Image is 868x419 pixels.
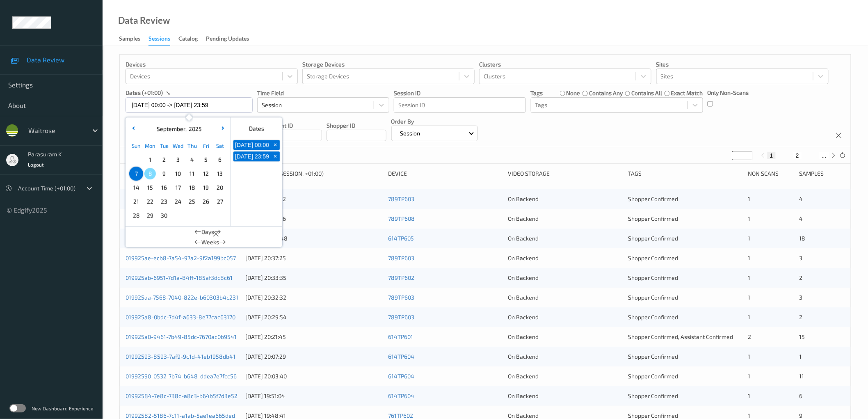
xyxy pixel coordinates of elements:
span: 6 [214,154,226,165]
span: 28 [130,210,142,221]
span: 5 [200,154,212,165]
div: Timestamp (Session, +01:00) [245,169,382,178]
div: On Backend [508,293,622,302]
span: 22 [144,196,156,207]
span: 1 [748,353,750,360]
span: Shopper Confirmed [628,235,678,242]
div: Sessions [148,34,170,46]
div: Choose Monday September 08 of 2025 [143,167,157,181]
div: Video Storage [508,169,622,178]
span: 19 [200,182,212,193]
span: 4 [799,195,803,202]
p: Tags [531,89,543,97]
div: On Backend [508,234,622,243]
div: Pending Updates [206,34,249,45]
span: 9 [799,412,803,419]
span: + [271,152,280,161]
div: Choose Monday September 15 of 2025 [143,181,157,195]
div: [DATE] 20:54:16 [245,215,382,223]
div: Choose Saturday September 27 of 2025 [213,195,227,208]
div: Choose Friday September 05 of 2025 [199,153,213,167]
span: 3 [172,154,184,165]
div: Sat [213,139,227,153]
button: 2 [793,152,802,159]
span: Shopper Confirmed, Assistant Confirmed [628,333,733,340]
p: Order By [391,117,478,126]
span: 1 [748,314,750,321]
div: Choose Wednesday September 17 of 2025 [171,181,185,195]
div: On Backend [508,254,622,262]
span: 29 [144,210,156,221]
span: Shopper Confirmed [628,353,678,360]
a: Pending Updates [206,33,257,45]
span: 16 [158,182,170,193]
div: Choose Thursday September 18 of 2025 [185,181,199,195]
span: 1 [748,235,750,242]
span: 3 [799,254,803,261]
span: 15 [144,182,156,193]
a: 019925ab-6951-7d1a-84ff-185af3dc8c61 [126,274,233,281]
div: Choose Wednesday September 24 of 2025 [171,195,185,208]
span: 17 [172,182,184,193]
p: dates (+01:00) [126,89,163,97]
div: [DATE] 20:33:35 [245,274,382,282]
div: On Backend [508,372,622,380]
span: 3 [799,294,803,301]
p: Storage Devices [302,60,475,69]
span: Shopper Confirmed [628,392,678,399]
span: 4 [799,215,803,222]
span: 11 [186,168,198,179]
a: 761TP602 [388,412,413,419]
button: + [271,140,280,150]
a: 789TP608 [388,215,415,222]
span: 2 [799,274,803,281]
a: 789TP603 [388,294,414,301]
div: Choose Sunday September 28 of 2025 [129,208,143,222]
label: exact match [671,89,703,97]
a: 614TP601 [388,333,413,340]
div: Choose Wednesday September 10 of 2025 [171,167,185,181]
a: 01992584-7e8c-738c-a8c3-b64b5f7d3e52 [126,392,238,399]
a: 019925ae-ecb8-7a54-97a2-9f2a199bc057 [126,254,236,261]
span: Shopper Confirmed [628,314,678,321]
div: Choose Friday September 12 of 2025 [199,167,213,181]
p: Session ID [394,89,526,97]
div: On Backend [508,353,622,361]
div: [DATE] 20:37:25 [245,254,382,262]
label: none [566,89,580,97]
p: Session [397,129,423,137]
span: 18 [799,235,806,242]
div: [DATE] 20:03:40 [245,372,382,380]
div: [DATE] 20:32:32 [245,293,382,302]
span: 12 [200,168,212,179]
div: Choose Monday September 29 of 2025 [143,208,157,222]
a: 01992593-8593-7af9-9c1d-41eb1958db41 [126,353,235,360]
a: 789TP603 [388,195,414,202]
div: Choose Saturday September 13 of 2025 [213,167,227,181]
span: Shopper Confirmed [628,195,678,202]
div: Non Scans [748,169,793,178]
div: Choose Tuesday September 09 of 2025 [157,167,171,181]
span: 1 [748,254,750,261]
div: Choose Saturday October 04 of 2025 [213,208,227,222]
span: September [154,125,185,132]
p: Time Field [257,89,389,97]
a: 019925a8-0bdc-7d4f-a633-8e77cac63170 [126,314,235,321]
div: Choose Saturday September 06 of 2025 [213,153,227,167]
div: Choose Thursday September 25 of 2025 [185,195,199,208]
div: Choose Sunday September 14 of 2025 [129,181,143,195]
a: 614TP604 [388,392,414,399]
button: [DATE] 00:00 [233,140,271,150]
div: Choose Sunday August 31 of 2025 [129,153,143,167]
a: 614TP604 [388,353,414,360]
div: On Backend [508,392,622,400]
div: Choose Tuesday September 02 of 2025 [157,153,171,167]
span: 1 [144,154,156,165]
span: 23 [158,196,170,207]
span: 13 [214,168,226,179]
div: Choose Friday September 19 of 2025 [199,181,213,195]
div: Thu [185,139,199,153]
div: Tue [157,139,171,153]
span: 30 [158,210,170,221]
span: Shopper Confirmed [628,215,678,222]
